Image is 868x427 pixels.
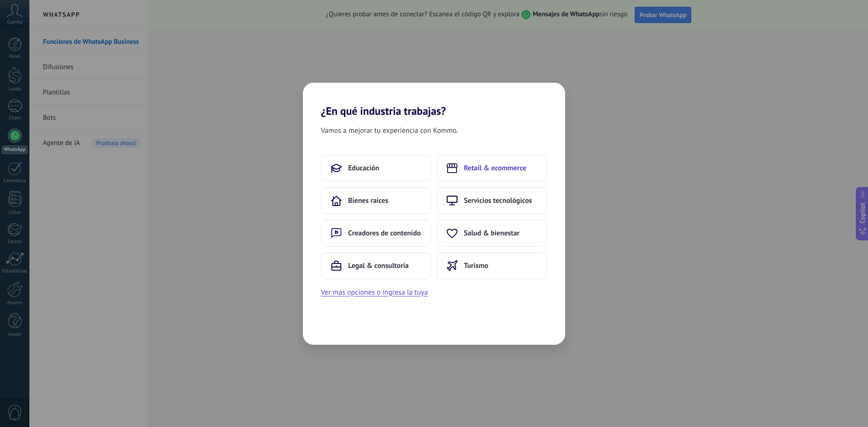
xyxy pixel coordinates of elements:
[321,125,458,136] span: Vamos a mejorar tu experiencia con Kommo.
[437,220,547,247] button: Salud & bienestar
[464,196,532,205] span: Servicios tecnológicos
[321,286,428,298] button: Ver más opciones o ingresa la tuya
[464,261,488,270] span: Turismo
[348,229,421,238] span: Creadores de contenido
[348,164,379,173] span: Educación
[464,229,519,238] span: Salud & bienestar
[321,187,431,214] button: Bienes raíces
[321,252,431,279] button: Legal & consultoría
[464,164,526,173] span: Retail & ecommerce
[303,83,565,117] h2: ¿En qué industria trabajas?
[321,220,431,247] button: Creadores de contenido
[348,261,409,270] span: Legal & consultoría
[437,252,547,279] button: Turismo
[321,155,431,182] button: Educación
[437,187,547,214] button: Servicios tecnológicos
[437,155,547,182] button: Retail & ecommerce
[348,196,388,205] span: Bienes raíces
